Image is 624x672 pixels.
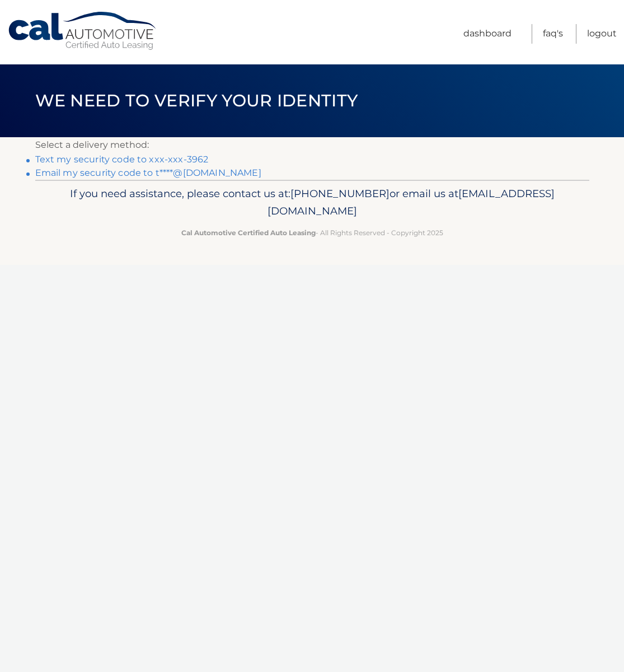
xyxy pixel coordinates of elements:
[181,228,316,237] strong: Cal Automotive Certified Auto Leasing
[7,11,158,51] a: Cal Automotive
[35,167,261,178] a: Email my security code to t****@[DOMAIN_NAME]
[35,137,589,153] p: Select a delivery method:
[290,187,390,200] span: [PHONE_NUMBER]
[43,185,582,221] p: If you need assistance, please contact us at: or email us at
[35,154,209,165] a: Text my security code to xxx-xxx-3962
[587,24,617,44] a: Logout
[35,90,358,111] span: We need to verify your identity
[43,227,582,239] p: - All Rights Reserved - Copyright 2025
[463,24,512,44] a: Dashboard
[543,24,563,44] a: FAQ's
